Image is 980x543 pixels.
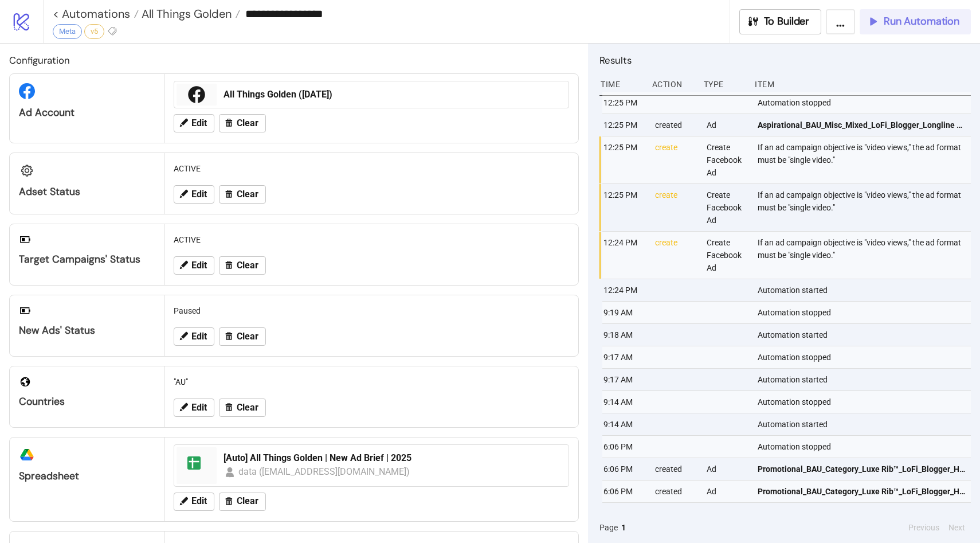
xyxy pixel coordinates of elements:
div: Automation stopped [756,92,974,114]
h2: Configuration [9,53,579,68]
button: 1 [618,521,629,534]
h2: Results [599,53,971,68]
span: Clear [237,496,258,506]
a: < Automations [53,8,139,19]
button: Clear [219,493,266,511]
div: Action [651,73,695,95]
span: Run Automation [884,15,959,28]
div: created [654,114,697,136]
div: create [654,184,697,231]
div: data ([EMAIL_ADDRESS][DOMAIN_NAME]) [238,464,411,479]
span: Edit [191,260,207,271]
span: Clear [237,118,258,128]
div: Target Campaigns' Status [19,253,155,266]
div: Create Facebook Ad [705,184,749,231]
div: 12:25 PM [602,184,646,231]
button: Edit [174,399,214,417]
div: ACTIVE [169,229,574,251]
div: Ad [705,481,749,502]
span: Edit [191,403,207,413]
div: created [654,458,697,480]
a: Promotional_BAU_Category_Luxe Rib™_LoFi_Blogger_High Neck Mini white + Podcast Quote_@rachaelrobi... [758,458,966,480]
div: 9:18 AM [602,324,646,346]
div: Automation started [756,324,974,346]
span: Edit [191,496,207,506]
div: create [654,232,697,279]
div: 6:06 PM [602,436,646,458]
button: To Builder [739,9,822,34]
div: 6:06 PM [602,458,646,480]
span: Edit [191,331,207,342]
div: Automation started [756,369,974,390]
span: To Builder [764,15,810,28]
button: Next [945,521,969,534]
div: created [654,481,697,502]
div: All Things Golden ([DATE]) [224,88,562,101]
button: Clear [219,399,266,417]
div: 9:17 AM [602,346,646,368]
span: Clear [237,331,258,342]
div: 9:17 AM [602,369,646,390]
button: Edit [174,114,214,132]
button: Clear [219,114,266,132]
div: Create Facebook Ad [705,232,749,279]
div: 9:19 AM [602,302,646,323]
button: Clear [219,185,266,204]
span: Clear [237,403,258,413]
span: Clear [237,189,258,200]
button: Previous [905,521,943,534]
button: Edit [174,256,214,275]
div: create [654,136,697,183]
button: ... [826,9,855,34]
a: Promotional_BAU_Category_Luxe Rib™_LoFi_Blogger_High Neck Mini white + Podcast Quote_@rachaelrobi... [758,481,966,502]
button: Edit [174,493,214,511]
span: Promotional_BAU_Category_Luxe Rib™_LoFi_Blogger_High Neck Mini white + Podcast Quote_@rachaelrobi... [758,463,966,475]
button: Run Automation [860,9,971,34]
div: 12:24 PM [602,232,646,279]
div: Automation stopped [756,436,974,458]
div: 12:25 PM [602,136,646,183]
div: Meta [53,24,82,39]
button: Clear [219,327,266,346]
div: Type [703,73,746,95]
div: Spreadsheet [19,470,155,483]
div: Ad Account [19,106,155,119]
div: Ad [705,114,749,136]
div: 12:24 PM [602,279,646,301]
div: 12:25 PM [602,114,646,136]
div: 9:14 AM [602,413,646,435]
div: Item [754,73,971,95]
div: 12:25 PM [602,92,646,114]
div: Ad [705,458,749,480]
div: 9:14 AM [602,391,646,413]
div: If an ad campaign objective is "video views," the ad format must be "single video." [756,136,974,183]
div: Time [599,73,643,95]
span: Aspirational_BAU_Misc_Mixed_LoFi_Blogger_Longline Classic Coat + Wrap Around Scarf neutral_@arian... [758,119,966,131]
span: Promotional_BAU_Category_Luxe Rib™_LoFi_Blogger_High Neck Mini white + Podcast Quote_@rachaelrobi... [758,485,966,498]
div: Adset Status [19,185,155,198]
div: Automation started [756,413,974,435]
a: All Things Golden [139,8,240,19]
div: Paused [169,300,574,322]
a: Aspirational_BAU_Misc_Mixed_LoFi_Blogger_Longline Classic Coat + Wrap Around Scarf neutral_@arian... [758,114,966,136]
div: "AU" [169,371,574,393]
div: If an ad campaign objective is "video views," the ad format must be "single video." [756,232,974,279]
div: Automation stopped [756,391,974,413]
div: [Auto] All Things Golden | New Ad Brief | 2025 [224,452,562,464]
div: Automation stopped [756,302,974,323]
div: New Ads' Status [19,324,155,337]
div: Create Facebook Ad [705,136,749,183]
span: Edit [191,118,207,128]
div: 6:06 PM [602,481,646,502]
button: Edit [174,327,214,346]
div: If an ad campaign objective is "video views," the ad format must be "single video." [756,184,974,231]
div: ACTIVE [169,158,574,179]
button: Edit [174,185,214,204]
span: Clear [237,260,258,271]
span: Edit [191,189,207,200]
span: All Things Golden [139,6,232,21]
div: Automation started [756,279,974,301]
div: Countries [19,395,155,408]
div: Automation stopped [756,346,974,368]
span: Page [599,521,618,534]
